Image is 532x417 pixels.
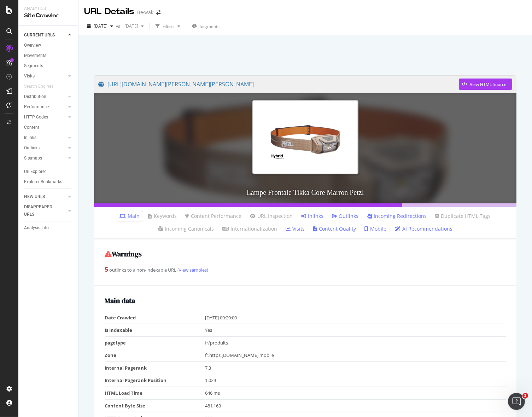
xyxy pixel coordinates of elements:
[24,134,36,141] div: Inlinks
[470,81,507,87] div: View HTML Source
[24,31,55,39] div: CURRENT URLS
[24,103,66,111] a: Performance
[105,265,108,273] strong: 5
[24,144,40,152] div: Outlinks
[205,374,506,387] td: 1,029
[163,23,175,29] div: Filters
[395,225,452,232] a: AI Recommendations
[105,361,205,374] td: Internal Pagerank
[105,312,205,324] td: Date Crawled
[94,23,107,29] span: 2025 Aug. 26th
[105,399,205,412] td: Content Byte Size
[205,399,506,412] td: 481,163
[24,203,66,218] a: DISAPPEARED URLS
[158,225,214,232] a: Incoming Canonicals
[24,124,73,131] a: Content
[24,103,49,111] div: Performance
[205,324,506,337] td: Yes
[24,224,73,232] a: Analysis Info
[200,23,220,29] span: Segments
[105,349,205,362] td: Zone
[24,114,66,121] a: HTTP Codes
[156,10,160,15] div: arrow-right-arrow-left
[24,114,48,121] div: HTTP Codes
[24,178,62,186] div: Explorer Bookmarks
[205,312,506,324] td: [DATE] 00:20:00
[24,52,46,59] div: Movements
[98,75,459,93] a: [URL][DOMAIN_NAME][PERSON_NAME][PERSON_NAME]
[24,168,73,175] a: Url Explorer
[459,79,512,90] button: View HTML Source
[24,73,35,80] div: Visits
[313,225,356,232] a: Content Quality
[24,155,42,162] div: Sitemaps
[332,213,359,220] a: Outlinks
[24,31,66,39] a: CURRENT URLS
[137,9,153,16] div: Be-wak
[205,361,506,374] td: 7.3
[24,42,73,49] a: Overview
[24,62,73,70] a: Segments
[122,23,138,29] span: 2025 Jan. 31st
[435,213,491,220] a: Duplicate HTML Tags
[24,193,66,201] a: NEW URLS
[522,393,528,399] span: 1
[302,213,324,220] a: Inlinks
[116,23,122,29] span: vs
[24,93,66,100] a: Distribution
[24,62,43,70] div: Segments
[148,213,177,220] a: Keywords
[24,52,73,59] a: Movements
[24,203,60,218] div: DISAPPEARED URLS
[24,155,66,162] a: Sitemaps
[24,168,46,175] div: Url Explorer
[24,12,72,20] div: SiteCrawler
[84,6,134,18] div: URL Details
[176,267,208,273] a: (view samples)
[24,178,73,186] a: Explorer Bookmarks
[205,336,506,349] td: fr/produits
[122,21,147,32] button: [DATE]
[252,100,358,174] img: Lampe Frontale Tikka Core Marron Petzl
[508,393,525,410] iframe: Intercom live chat
[105,387,205,399] td: HTML Load Time
[105,250,506,258] h2: Warnings
[250,213,293,220] a: URL Inspection
[24,193,45,201] div: NEW URLS
[105,265,506,274] div: outlinks to a non-indexable URL
[186,213,242,220] a: Content Performance
[205,349,506,362] td: fr,https,[DOMAIN_NAME],mobile
[153,21,183,32] button: Filters
[24,224,49,232] div: Analysis Info
[120,213,140,220] a: Main
[24,42,41,49] div: Overview
[24,134,66,141] a: Inlinks
[367,213,427,220] a: Incoming Redirections
[24,83,53,90] div: Search Engines
[286,225,305,232] a: Visits
[105,336,205,349] td: pagetype
[189,21,222,32] button: Segments
[364,225,386,232] a: Mobile
[105,297,506,305] h2: Main data
[24,6,72,12] div: Analytics
[84,21,116,32] button: [DATE]
[222,225,277,232] a: Internationalization
[205,387,506,399] td: 646 ms
[105,324,205,337] td: Is Indexable
[24,124,39,131] div: Content
[24,73,66,80] a: Visits
[94,181,516,203] h3: Lampe Frontale Tikka Core Marron Petzl
[24,144,66,152] a: Outlinks
[24,83,60,90] a: Search Engines
[24,93,46,100] div: Distribution
[105,374,205,387] td: Internal Pagerank Position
